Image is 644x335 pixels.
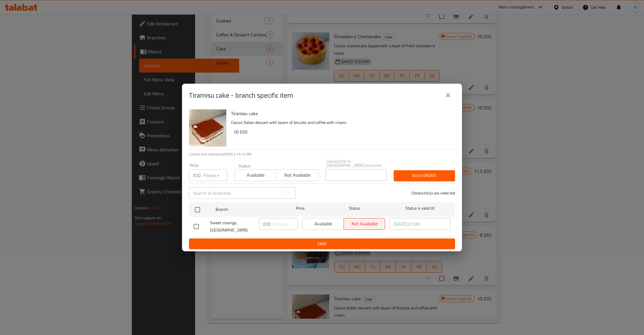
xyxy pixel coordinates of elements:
[390,205,450,212] span: Status is valid till
[235,169,276,181] button: Available
[231,109,450,117] h6: Tiramisu cake
[189,238,455,249] button: Save
[279,171,316,179] span: Not available
[233,128,450,136] h6: 10 JOD
[189,187,282,199] input: Search in branches
[194,240,450,248] span: Save
[412,190,455,196] p: 0 branche(s) are selected
[237,171,274,179] span: Available
[441,88,455,102] button: close
[281,205,320,212] span: Price
[210,219,254,234] span: Sweet cravings, [GEOGRAPHIC_DATA]
[189,91,293,100] h2: Tiramisu cake - branch specific item
[276,169,318,181] button: Not available
[324,205,385,212] span: Status
[203,169,228,181] input: Please enter price
[216,206,276,213] span: Branch
[189,109,226,147] img: Tiramisu cake
[398,172,450,179] span: Bulk update
[263,220,271,227] p: JOD
[189,152,455,157] p: Current time in Jordan is [DATE] 3:16:12 PM
[193,172,201,179] p: JOD
[273,218,298,230] input: Please enter price
[231,119,450,126] p: Classic Italian dessert with layers of biscuits and coffee with cream.
[394,170,455,181] button: Bulk update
